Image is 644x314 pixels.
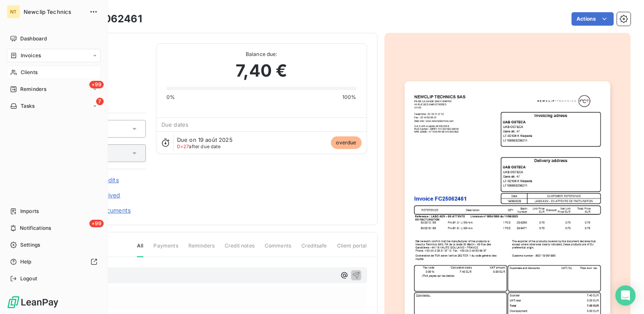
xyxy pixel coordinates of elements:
span: 7,40 € [236,58,287,83]
span: Reminders [188,242,215,256]
span: Client portal [337,242,367,256]
span: Balance due: [166,51,357,58]
span: Dashboard [20,35,47,43]
span: +99 [89,220,104,227]
div: NT [7,5,20,19]
span: Imports [20,208,39,215]
span: Invoices [21,52,41,59]
span: 0% [166,93,175,101]
a: Help [7,255,101,269]
span: D+27 [177,144,189,149]
span: after due date [177,144,221,149]
span: Credit notes [225,242,255,256]
span: Tasks [21,102,35,110]
span: +99 [89,81,104,88]
span: Due dates [161,121,188,128]
span: Clients [21,69,38,76]
button: Actions [572,12,614,26]
span: Comments [265,242,291,256]
span: 7 [96,98,104,105]
span: Logout [20,275,37,282]
span: Payments [153,242,178,256]
span: Reminders [20,85,46,93]
span: Help [20,258,32,266]
span: All [137,242,143,257]
span: Newclip Technics [24,8,84,15]
span: 100% [342,93,357,101]
span: Due on 19 août 2025 [177,136,233,143]
span: Settings [20,241,40,249]
img: Logo LeanPay [7,295,59,309]
span: overdue [331,136,361,149]
div: Open Intercom Messenger [615,285,636,306]
h3: FC25062461 [78,11,142,27]
span: Notifications [20,224,51,232]
span: Creditsafe [301,242,327,256]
